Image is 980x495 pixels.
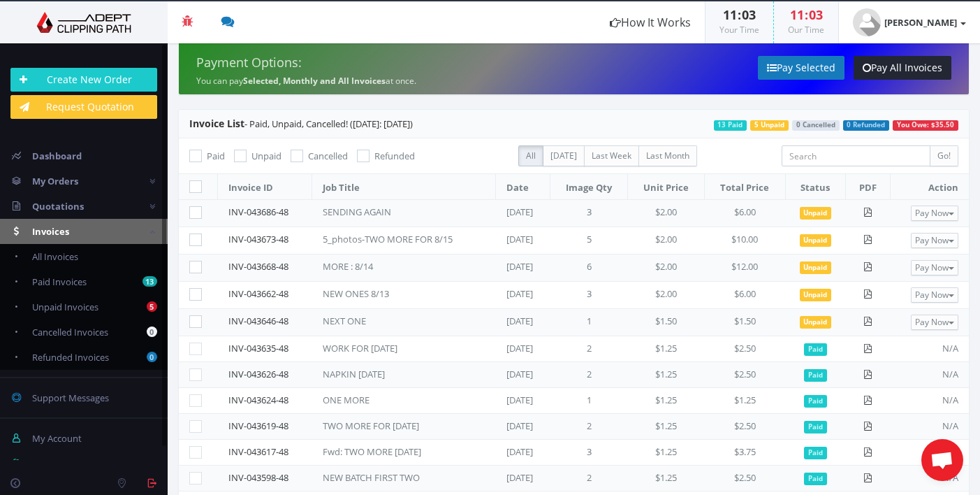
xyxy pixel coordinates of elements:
[496,282,550,309] td: [DATE]
[32,275,87,288] span: Paid Invoices
[804,447,827,459] span: Paid
[921,439,963,481] a: Open chat
[737,6,742,23] span: :
[32,301,98,313] span: Unpaid Invoices
[228,315,288,327] a: INV-043646-48
[32,150,82,162] span: Dashboard
[911,260,958,275] button: Pay Now
[228,233,288,245] a: INV-043673-48
[891,388,969,414] td: N/A
[550,174,628,200] th: Image Qty
[550,227,628,254] td: 5
[800,289,832,301] span: Unpaid
[32,457,91,470] span: Manage Team
[228,342,288,354] a: INV-043635-48
[704,336,785,362] td: $2.50
[32,225,69,238] span: Invoices
[628,466,705,492] td: $1.25
[550,362,628,388] td: 2
[704,200,785,227] td: $6.00
[884,16,957,29] strong: [PERSON_NAME]
[543,145,585,166] label: [DATE]
[628,174,705,200] th: Unit Price
[147,301,157,312] b: 5
[10,95,157,119] a: Request Quotation
[846,174,891,200] th: PDF
[189,117,244,130] span: Invoice List
[323,260,462,273] div: MORE : 8/14
[714,120,747,131] span: 13 Paid
[10,68,157,92] a: Create New Order
[628,254,705,282] td: $2.00
[704,254,785,282] td: $12.00
[496,336,550,362] td: [DATE]
[196,56,564,70] h4: Payment Options:
[496,440,550,466] td: [DATE]
[323,445,462,459] div: Fwd: TWO MORE [DATE]
[323,368,462,381] div: NAPKIN [DATE]
[323,233,462,246] div: 5_photos-TWO MORE FOR 8/15
[32,326,108,338] span: Cancelled Invoices
[891,466,969,492] td: N/A
[374,150,415,162] span: Refunded
[32,432,82,445] span: My Account
[911,287,958,303] button: Pay Now
[628,309,705,336] td: $1.50
[496,227,550,254] td: [DATE]
[628,282,705,309] td: $2.00
[804,343,827,356] span: Paid
[228,206,288,218] a: INV-043686-48
[147,352,157,362] b: 0
[228,419,288,432] a: INV-043619-48
[550,414,628,440] td: 2
[800,261,832,274] span: Unpaid
[32,351,109,364] span: Refunded Invoices
[207,150,225,162] span: Paid
[911,206,958,221] button: Pay Now
[804,6,809,23] span: :
[312,174,496,200] th: Job Title
[719,24,759,36] small: Your Time
[792,120,840,131] span: 0 Cancelled
[228,287,288,300] a: INV-043662-48
[628,227,705,254] td: $2.00
[10,12,157,33] img: Adept Graphics
[228,368,288,380] a: INV-043626-48
[782,145,930,166] input: Search
[550,440,628,466] td: 3
[323,471,462,485] div: NEW BATCH FIRST TWO
[804,421,827,433] span: Paid
[550,200,628,227] td: 3
[323,342,462,355] div: WORK FOR [DATE]
[750,120,789,131] span: 5 Unpaid
[809,6,823,23] span: 03
[596,1,705,43] a: How It Works
[550,466,628,492] td: 2
[496,254,550,282] td: [DATE]
[853,8,881,36] img: user_default.jpg
[323,419,462,433] div: TWO MORE FOR [DATE]
[628,388,705,414] td: $1.25
[704,309,785,336] td: $1.50
[323,394,462,407] div: ONE MORE
[550,282,628,309] td: 3
[584,145,639,166] label: Last Week
[496,414,550,440] td: [DATE]
[804,473,827,485] span: Paid
[704,466,785,492] td: $2.50
[704,282,785,309] td: $6.00
[323,315,462,328] div: NEXT ONE
[788,24,824,36] small: Our Time
[891,362,969,388] td: N/A
[196,75,416,87] small: You can pay at once.
[550,388,628,414] td: 1
[930,145,958,166] input: Go!
[323,206,462,219] div: SENDING AGAIN
[723,6,737,23] span: 11
[496,362,550,388] td: [DATE]
[893,120,958,131] span: You Owe: $35.50
[704,388,785,414] td: $1.25
[800,207,832,220] span: Unpaid
[32,175,78,187] span: My Orders
[911,233,958,248] button: Pay Now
